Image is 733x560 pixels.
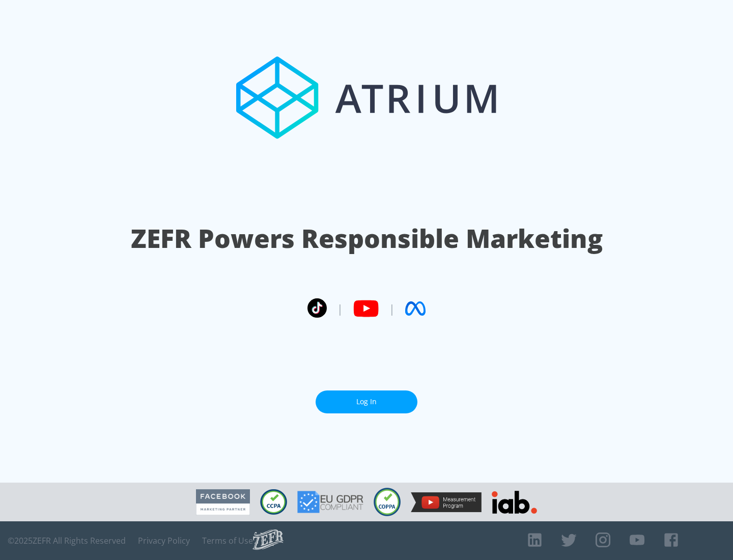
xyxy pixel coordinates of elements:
a: Log In [316,390,417,413]
img: COPPA Compliant [374,488,401,516]
span: | [389,301,395,316]
img: IAB [492,491,537,514]
h1: ZEFR Powers Responsible Marketing [131,221,603,256]
span: © 2025 ZEFR All Rights Reserved [8,536,126,546]
a: Terms of Use [202,536,253,546]
img: Facebook Marketing Partner [196,489,250,515]
img: YouTube Measurement Program [411,492,482,512]
img: CCPA Compliant [260,489,287,515]
span: | [337,301,343,316]
a: Privacy Policy [138,536,190,546]
img: GDPR Compliant [297,491,363,513]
